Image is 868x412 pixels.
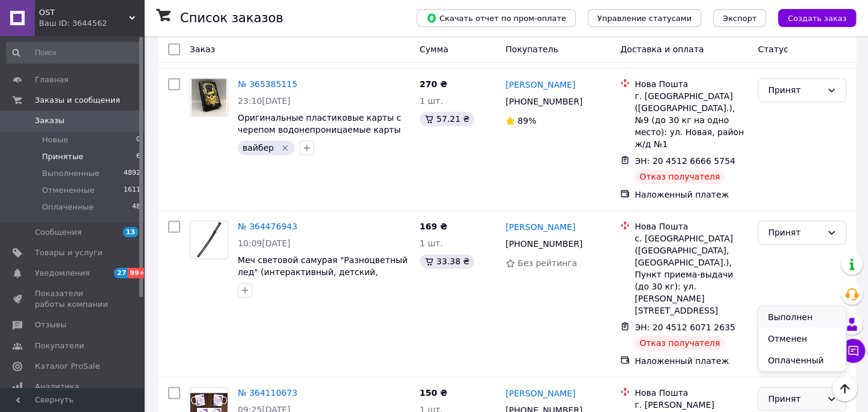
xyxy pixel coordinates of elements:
span: ЭН: 20 4512 6666 5754 [634,156,735,166]
span: 27 [114,268,128,278]
div: Принят [768,83,822,97]
span: Скачать отчет по пром-оплате [426,13,566,23]
span: Сообщения [35,227,82,238]
span: 1 шт. [420,96,443,106]
div: с. [GEOGRAPHIC_DATA] ([GEOGRAPHIC_DATA], [GEOGRAPHIC_DATA].), Пункт приема-выдачи (до 30 кг): ул.... [634,232,748,317]
span: Доставка и оплата [620,44,704,54]
span: Сумма [420,44,448,54]
a: № 364110673 [238,388,297,398]
span: Принятые [42,151,83,162]
div: 33.38 ₴ [420,254,474,268]
span: Выполненные [42,168,100,179]
span: Отмененные [42,185,94,196]
svg: Удалить метку [280,143,290,153]
span: OST [39,7,129,18]
span: 4892 [124,168,140,179]
span: Статус [758,44,788,54]
div: Наложенный платеж [634,189,748,201]
a: № 365385115 [238,79,297,89]
span: 169 ₴ [420,222,447,231]
div: Нова Пошта [634,387,748,399]
div: Ваш ID: 3644562 [39,18,144,29]
span: 270 ₴ [420,79,447,89]
span: Заказ [190,44,215,54]
img: Фото товару [191,79,227,116]
div: Принят [768,226,822,239]
a: Оригинальные пластиковые карты с черепом водонепроницаемые карты для покера ОСТ [238,113,401,147]
a: [PERSON_NAME] [505,387,575,399]
span: вайбер [243,143,274,153]
span: Аналитика [35,381,79,392]
div: Отказ получателя [634,169,725,184]
a: Фото товару [190,220,228,259]
div: г. [GEOGRAPHIC_DATA] ([GEOGRAPHIC_DATA].), №9 (до 30 кг на одно место): ул. Новая, район ж/д №1 [634,90,748,150]
li: Выполнен [758,306,846,328]
span: 6 [136,151,140,162]
span: Каталог ProSale [35,361,100,372]
span: Создать заказ [788,14,846,23]
span: Заказы и сообщения [35,95,120,106]
img: Фото товару [195,221,223,258]
span: Отзывы [35,320,67,330]
a: Меч световой самурая "Разноцветный лед" (интерактивный, детский, складной) ОСТ [238,255,408,289]
span: Покупатели [35,341,84,351]
span: Оплаченные [42,202,94,213]
span: Товары и услуги [35,247,103,258]
span: 99+ [128,268,148,278]
div: 57.21 ₴ [420,112,474,126]
div: [PHONE_NUMBER] [503,93,585,110]
span: Заказы [35,115,64,126]
span: 23:10[DATE] [238,96,291,106]
a: Создать заказ [766,13,856,22]
span: 13 [123,227,138,237]
div: Нова Пошта [634,78,748,90]
span: Новые [42,135,68,145]
button: Создать заказ [778,9,856,27]
li: Оплаченный [758,350,846,371]
span: 0 [136,135,140,145]
span: Управление статусами [597,14,692,23]
div: [PHONE_NUMBER] [503,235,585,252]
span: Уведомления [35,268,89,279]
button: Управление статусами [588,9,701,27]
span: 89% [517,116,536,126]
button: Экспорт [713,9,766,27]
li: Отменен [758,328,846,350]
h1: Список заказов [180,11,283,25]
span: Главная [35,74,68,85]
span: 1611 [124,185,140,196]
span: 1 шт. [420,238,443,248]
button: Чат с покупателем [841,339,865,363]
span: Без рейтинга [517,258,577,268]
div: Нова Пошта [634,220,748,232]
input: Поиск [6,42,142,64]
a: № 364476943 [238,222,297,231]
div: Отказ получателя [634,336,725,350]
span: Покупатель [505,44,558,54]
span: Показатели работы компании [35,288,111,310]
div: Наложенный платеж [634,355,748,367]
span: 150 ₴ [420,388,447,398]
span: Экспорт [723,14,756,23]
div: Принят [768,392,822,405]
a: [PERSON_NAME] [505,221,575,233]
a: Фото товару [190,78,228,117]
button: Скачать отчет по пром-оплате [417,9,576,27]
a: [PERSON_NAME] [505,79,575,91]
span: 10:09[DATE] [238,238,291,248]
span: ЭН: 20 4512 6071 2635 [634,323,735,332]
span: 48 [132,202,140,213]
button: Наверх [832,376,857,401]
